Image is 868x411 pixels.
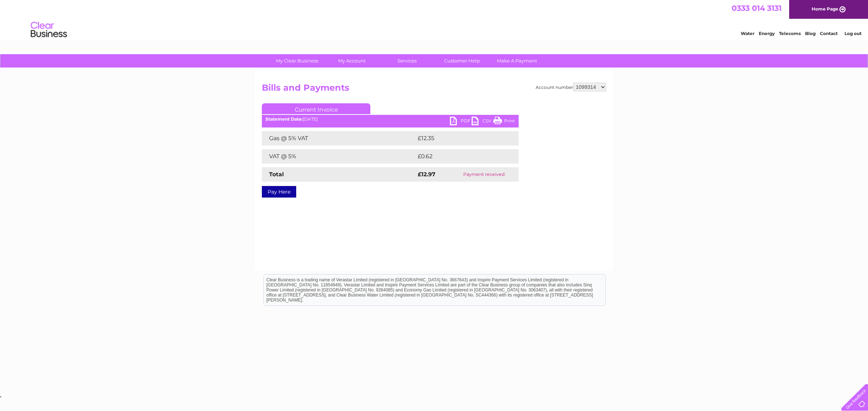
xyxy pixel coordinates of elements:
[820,31,838,36] a: Contact
[269,171,284,178] strong: Total
[30,19,67,41] img: logo.png
[432,54,492,68] a: Customer Help
[759,31,775,36] a: Energy
[322,54,382,68] a: My Account
[416,149,502,164] td: £0.62
[805,31,816,36] a: Blog
[264,4,605,35] div: Clear Business is a trading name of Verastar Limited (registered in [GEOGRAPHIC_DATA] No. 3667643...
[779,31,801,36] a: Telecoms
[265,116,303,122] b: Statement Date:
[262,186,296,198] a: Pay Here
[493,117,515,127] a: Print
[487,54,547,68] a: Make A Payment
[262,103,370,114] a: Current Invoice
[262,117,519,122] div: [DATE]
[416,131,503,146] td: £12.35
[262,83,606,96] h2: Bills and Payments
[450,117,472,127] a: PDF
[741,31,754,36] a: Water
[418,171,435,178] strong: £12.97
[262,149,416,164] td: VAT @ 5%
[377,54,437,68] a: Services
[536,83,606,91] div: Account number
[472,117,493,127] a: CSV
[449,167,519,182] td: Payment received
[262,131,416,146] td: Gas @ 5% VAT
[732,4,782,13] a: 0333 014 3131
[267,54,327,68] a: My Clear Business
[844,31,861,36] a: Log out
